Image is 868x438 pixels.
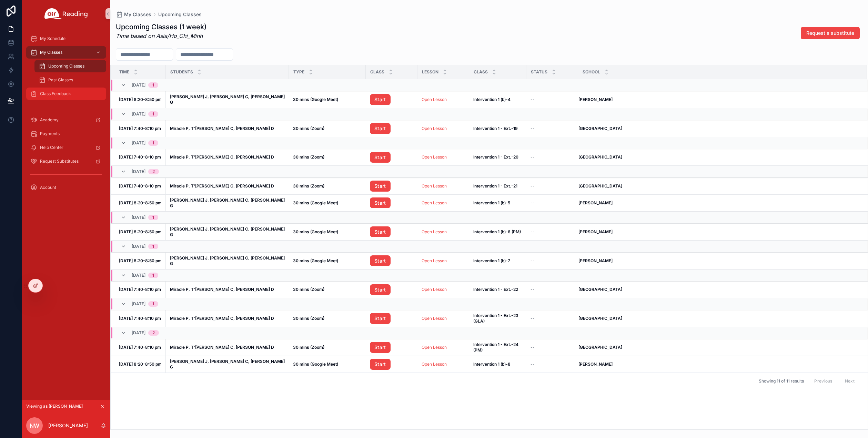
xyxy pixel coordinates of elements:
[293,69,304,75] span: Type
[132,215,145,220] span: [DATE]
[473,361,511,367] strong: Intervention 1 (b)-8
[293,97,362,102] a: 30 mins (Google Meet)
[119,200,162,205] strong: [DATE] 8:20-8:50 pm
[170,154,285,160] a: Miracle P, T'[PERSON_NAME] C, [PERSON_NAME] D
[473,229,521,234] strong: Intervention 1 (b)-6 (PM)
[152,273,154,278] div: 1
[370,94,413,105] a: Start
[422,97,465,102] a: Open Lesson
[119,229,162,235] a: [DATE] 8:20-8:50 pm
[40,117,59,123] span: Academy
[578,126,622,131] strong: [GEOGRAPHIC_DATA]
[531,97,535,102] span: --
[40,159,79,164] span: Request Substitutes
[370,94,391,105] a: Start
[293,97,338,102] strong: 30 mins (Google Meet)
[119,316,162,321] a: [DATE] 7:40-8:10 pm
[422,126,447,131] a: Open Lesson
[152,244,154,249] div: 1
[422,258,447,263] a: Open Lesson
[531,316,574,321] a: --
[422,361,465,367] a: Open Lesson
[119,97,162,102] strong: [DATE] 8:20-8:50 pm
[34,60,106,72] a: Upcoming Classes
[132,330,145,336] span: [DATE]
[170,94,286,105] strong: [PERSON_NAME] J, [PERSON_NAME] C, [PERSON_NAME] G
[293,287,324,292] strong: 30 mins (Zoom)
[119,69,129,75] span: Time
[170,255,286,266] strong: [PERSON_NAME] J, [PERSON_NAME] C, [PERSON_NAME] G
[119,361,162,367] a: [DATE] 8:20-8:50 pm
[26,155,106,167] a: Request Substitutes
[293,126,362,131] a: 30 mins (Zoom)
[170,94,285,105] a: [PERSON_NAME] J, [PERSON_NAME] C, [PERSON_NAME] G
[531,229,535,235] span: --
[132,244,145,249] span: [DATE]
[531,126,574,131] a: --
[578,316,859,321] a: [GEOGRAPHIC_DATA]
[119,345,161,350] strong: [DATE] 7:40-8:10 pm
[370,152,413,163] a: Start
[531,361,535,367] span: --
[422,258,465,264] a: Open Lesson
[170,226,286,237] strong: [PERSON_NAME] J, [PERSON_NAME] C, [PERSON_NAME] G
[170,69,193,75] span: Students
[422,345,465,350] a: Open Lesson
[473,361,522,367] a: Intervention 1 (b)-8
[293,258,338,263] strong: 30 mins (Google Meet)
[40,185,56,190] span: Account
[119,154,162,160] a: [DATE] 7:40-8:10 pm
[293,316,324,321] strong: 30 mins (Zoom)
[40,131,60,136] span: Payments
[293,229,338,234] strong: 30 mins (Google Meet)
[370,181,413,192] a: Start
[531,258,535,264] span: --
[132,82,145,88] span: [DATE]
[531,154,535,160] span: --
[370,342,413,353] a: Start
[474,69,488,75] span: Class
[473,183,522,189] a: Intervention 1 - Ext.-21
[531,258,574,264] a: --
[170,316,274,321] strong: Miracle P, T'[PERSON_NAME] C, [PERSON_NAME] D
[473,287,518,292] strong: Intervention 1 - Ext.-22
[170,183,285,189] a: Miracle P, T'[PERSON_NAME] C, [PERSON_NAME] D
[370,284,391,295] a: Start
[578,229,613,234] strong: [PERSON_NAME]
[578,200,613,205] strong: [PERSON_NAME]
[422,97,447,102] a: Open Lesson
[806,30,854,37] span: Request a substitute
[531,183,574,189] a: --
[531,287,574,292] a: --
[578,258,859,264] a: [PERSON_NAME]
[473,229,522,235] a: Intervention 1 (b)-6 (PM)
[578,345,859,350] a: [GEOGRAPHIC_DATA]
[293,361,338,367] strong: 30 mins (Google Meet)
[132,301,145,307] span: [DATE]
[473,313,519,324] strong: Intervention 1 - Ext.-23 (GLA)
[170,154,274,160] strong: Miracle P, T'[PERSON_NAME] C, [PERSON_NAME] D
[422,287,447,292] a: Open Lesson
[422,154,465,160] a: Open Lesson
[370,226,391,237] a: Start
[370,284,413,295] a: Start
[26,32,106,45] a: My Schedule
[531,154,574,160] a: --
[293,258,362,264] a: 30 mins (Google Meet)
[473,342,519,353] strong: Intervention 1 - Ext.-24 (PM)
[293,126,324,131] strong: 30 mins (Zoom)
[578,97,613,102] strong: [PERSON_NAME]
[119,258,162,263] strong: [DATE] 8:20-8:50 pm
[26,141,106,154] a: Help Center
[473,97,511,102] strong: Intervention 1 (b)-4
[578,287,622,292] strong: [GEOGRAPHIC_DATA]
[531,97,574,102] a: --
[132,111,145,117] span: [DATE]
[293,200,362,206] a: 30 mins (Google Meet)
[422,200,447,205] a: Open Lesson
[531,316,535,321] span: --
[578,183,622,189] strong: [GEOGRAPHIC_DATA]
[531,361,574,367] a: --
[422,229,465,235] a: Open Lesson
[30,421,39,430] span: NW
